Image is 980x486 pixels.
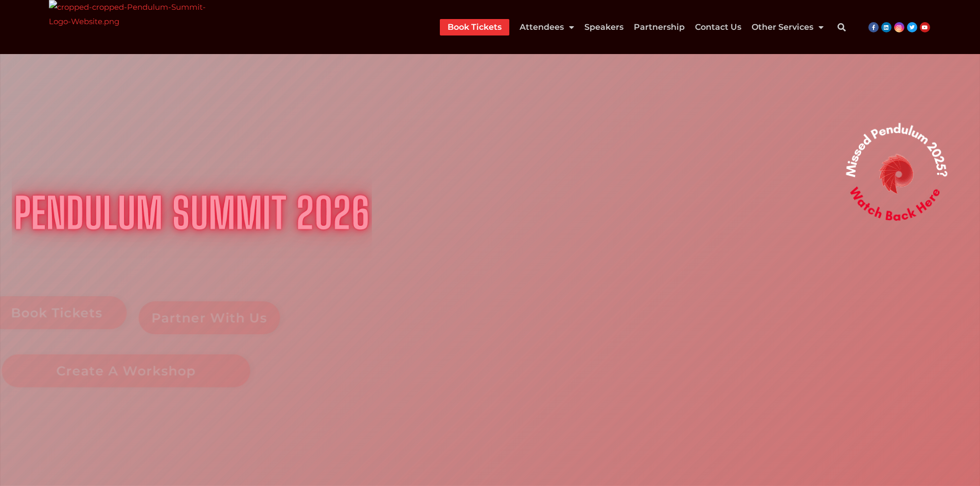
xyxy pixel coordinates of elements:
a: Partner With Us [138,301,280,334]
a: Attendees [520,19,574,35]
a: Partnership [634,19,685,35]
a: Speakers [584,19,623,35]
div: Search [831,17,852,38]
a: Other Services [752,19,824,35]
a: Book Tickets [448,19,502,35]
a: Contact Us [695,19,741,35]
nav: Menu [440,19,824,35]
a: Create A Workshop [2,354,250,387]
